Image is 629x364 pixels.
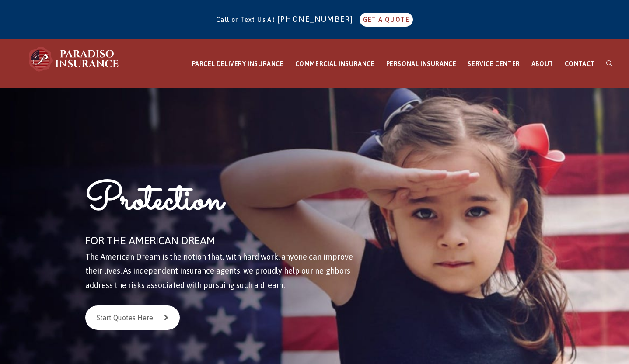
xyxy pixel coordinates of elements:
[216,16,277,23] span: Call or Text Us At:
[462,40,525,88] a: SERVICE CENTER
[559,40,601,88] a: CONTACT
[186,40,290,88] a: PARCEL DELIVERY INSURANCE
[360,13,413,27] a: GET A QUOTE
[85,176,363,231] h1: Protection
[85,305,180,330] a: Start Quotes Here
[85,235,215,246] span: FOR THE AMERICAN DREAM
[85,252,353,290] span: The American Dream is the notion that, with hard work, anyone can improve their lives. As indepen...
[386,60,457,67] span: PERSONAL INSURANCE
[192,60,284,67] span: PARCEL DELIVERY INSURANCE
[531,60,553,67] span: ABOUT
[526,40,559,88] a: ABOUT
[565,60,595,67] span: CONTACT
[290,40,381,88] a: COMMERCIAL INSURANCE
[295,60,375,67] span: COMMERCIAL INSURANCE
[26,46,122,72] img: Paradiso Insurance
[468,60,520,67] span: SERVICE CENTER
[277,14,358,24] a: [PHONE_NUMBER]
[381,40,462,88] a: PERSONAL INSURANCE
